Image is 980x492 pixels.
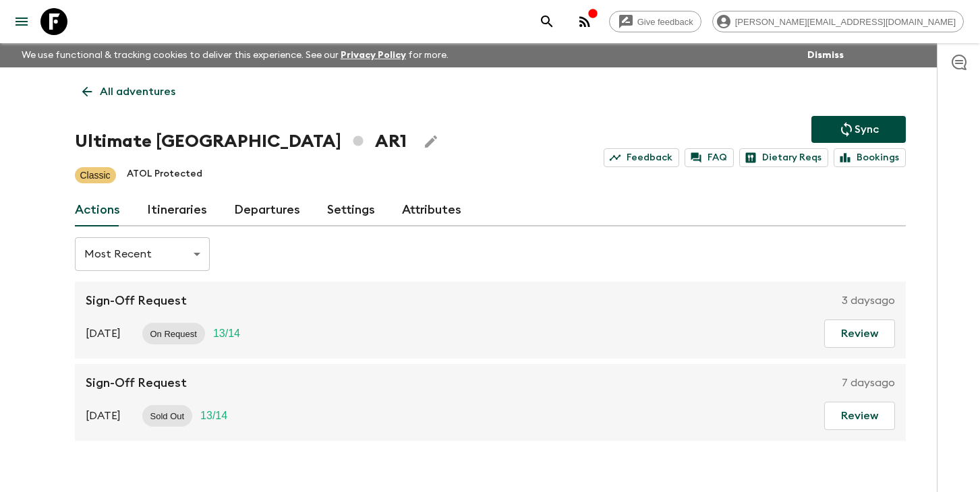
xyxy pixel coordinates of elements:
[534,8,560,35] button: search adventures
[234,194,300,226] a: Departures
[842,293,895,309] p: 3 days ago
[824,402,895,430] button: Review
[86,293,187,309] p: Sign-Off Request
[100,84,175,100] p: All adventures
[86,326,121,342] p: [DATE]
[142,329,205,339] span: On Request
[75,128,407,155] h1: Ultimate [GEOGRAPHIC_DATA] AR1
[86,408,121,424] p: [DATE]
[200,408,227,424] p: 13 / 14
[75,235,210,273] div: Most Recent
[804,46,847,65] button: Dismiss
[728,17,963,27] span: [PERSON_NAME][EMAIL_ADDRESS][DOMAIN_NAME]
[739,148,828,167] a: Dietary Reqs
[685,148,734,167] a: FAQ
[811,116,906,143] button: Sync adventure departures to the booking engine
[80,168,111,182] p: Classic
[609,11,701,32] a: Give feedback
[86,375,187,391] p: Sign-Off Request
[604,148,679,167] a: Feedback
[402,194,461,226] a: Attributes
[205,323,248,344] div: Trip Fill
[16,43,454,67] p: We use functional & tracking cookies to deliver this experience. See our for more.
[127,167,202,183] p: ATOL Protected
[417,128,444,155] button: Edit Adventure Title
[842,375,895,391] p: 7 days ago
[142,411,193,421] span: Sold Out
[341,51,406,60] a: Privacy Policy
[630,17,701,27] span: Give feedback
[147,194,207,226] a: Itineraries
[8,8,35,35] button: menu
[327,194,375,226] a: Settings
[834,148,906,167] a: Bookings
[855,121,879,137] p: Sync
[213,326,240,342] p: 13 / 14
[712,11,964,32] div: [PERSON_NAME][EMAIL_ADDRESS][DOMAIN_NAME]
[824,319,895,348] button: Review
[75,78,183,105] a: All adventures
[75,194,120,226] a: Actions
[192,405,235,427] div: Trip Fill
